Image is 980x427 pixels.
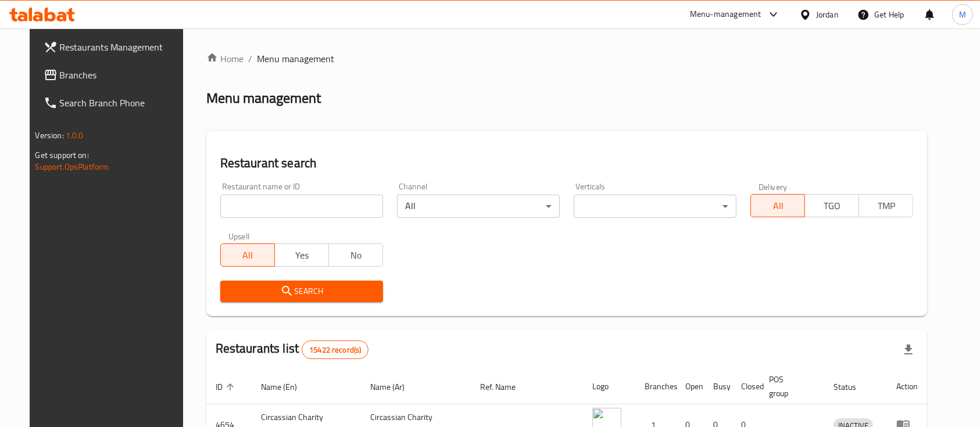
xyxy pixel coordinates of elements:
nav: breadcrumb [206,52,928,66]
th: Branches [635,369,676,404]
a: Home [206,52,244,66]
span: Search [230,284,374,299]
span: Version: [35,128,64,143]
label: Delivery [759,182,788,191]
button: TMP [859,194,913,217]
span: POS group [769,372,811,400]
span: Name (En) [261,380,312,394]
span: Get support on: [35,148,89,163]
span: 1.0.0 [66,128,84,143]
a: Restaurants Management [34,33,194,61]
span: Yes [280,247,324,264]
span: Status [834,380,871,394]
span: Search Branch Phone [60,96,184,110]
th: Action [887,369,927,404]
div: Export file [895,336,922,364]
span: TGO [810,198,854,214]
th: Closed [732,369,760,404]
span: All [756,198,800,214]
label: Upsell [228,232,250,240]
button: Yes [274,243,329,267]
span: Ref. Name [480,380,531,394]
th: Open [676,369,704,404]
button: All [220,243,275,267]
span: Menu management [257,52,334,66]
div: Menu-management [690,8,761,21]
span: Name (Ar) [371,380,420,394]
h2: Restaurants list [216,340,369,359]
button: Search [220,281,383,302]
span: TMP [864,198,909,214]
button: No [328,243,383,267]
div: ​ [574,195,736,218]
h2: Restaurant search [220,155,914,172]
li: / [248,52,252,66]
th: Logo [583,369,635,404]
input: Search for restaurant name or ID.. [220,195,383,218]
th: Busy [704,369,732,404]
span: No [334,247,378,264]
h2: Menu management [206,89,321,107]
span: All [226,247,270,264]
div: All [397,195,560,218]
div: Total records count [302,340,369,359]
span: Branches [60,68,184,82]
a: Search Branch Phone [34,89,194,117]
span: ID [216,380,238,394]
span: Restaurants Management [60,40,184,54]
a: Support.OpsPlatform [35,159,109,174]
button: All [750,194,805,217]
button: TGO [804,194,859,217]
span: 15422 record(s) [302,345,368,356]
span: M [959,8,966,21]
div: Jordan [816,8,839,21]
a: Branches [34,61,194,89]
